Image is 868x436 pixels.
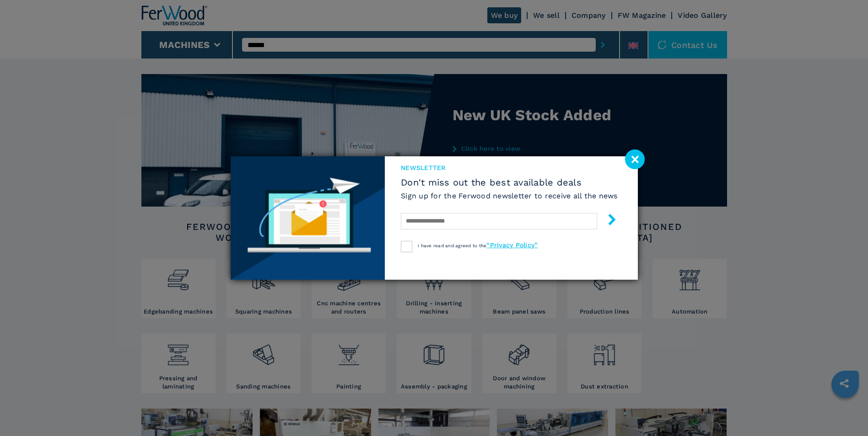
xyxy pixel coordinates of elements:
span: newsletter [401,163,618,172]
a: “Privacy Policy” [486,241,538,249]
span: I have read and agreed to the [418,243,538,248]
button: submit-button [597,210,618,232]
h6: Sign up for the Ferwood newsletter to receive all the news [401,191,618,201]
img: Newsletter image [231,156,385,280]
span: Don't miss out the best available deals [401,177,618,188]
